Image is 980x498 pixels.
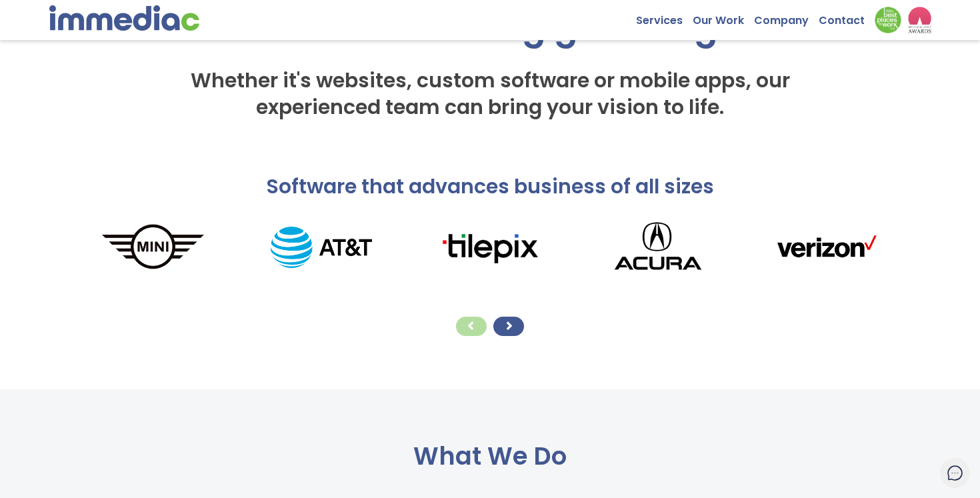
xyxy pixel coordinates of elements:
img: verizonLogo.png [742,229,911,265]
img: logo2_wea_nobg.webp [908,7,931,33]
a: Company [754,7,819,27]
span: Software that advances business of all sizes [266,172,714,201]
a: Services [636,7,693,27]
img: Acura_logo.png [574,213,743,281]
img: tilepixLogo.png [405,229,574,266]
a: Contact [819,7,875,27]
img: Down [875,7,901,33]
img: MINI_logo.png [69,222,237,273]
a: Our Work [693,7,754,27]
span: Whether it's websites, custom software or mobile apps, our experienced team can bring your vision... [191,66,790,121]
img: AT%26T_logo.png [237,227,406,269]
img: immediac [49,5,199,31]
